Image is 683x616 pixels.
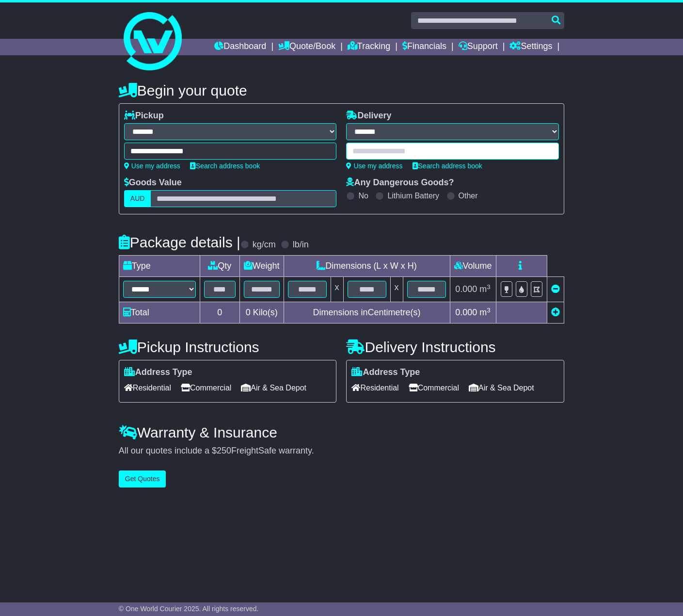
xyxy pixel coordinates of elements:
[119,470,166,487] button: Get Quotes
[450,256,496,277] td: Volume
[119,339,337,355] h4: Pickup Instructions
[124,178,182,188] label: Goods Value
[413,162,482,170] a: Search address book
[241,380,306,395] span: Air & Sea Depot
[119,424,564,440] h4: Warranty & Insurance
[217,446,231,455] span: 250
[119,446,564,456] div: All our quotes include a $ FreightSafe warranty.
[459,39,498,55] a: Support
[402,39,446,55] a: Financials
[409,380,459,395] span: Commercial
[346,339,564,355] h4: Delivery Instructions
[124,162,180,170] a: Use my address
[239,256,284,277] td: Weight
[253,240,276,250] label: kg/cm
[119,82,564,98] h4: Begin your quote
[119,256,200,277] td: Type
[293,240,309,250] label: lb/in
[346,111,391,121] label: Delivery
[390,277,403,302] td: x
[351,380,398,395] span: Residential
[119,605,259,613] span: © One World Courier 2025. All rights reserved.
[479,284,491,294] span: m
[346,162,402,170] a: Use my address
[119,302,200,324] td: Total
[284,302,450,324] td: Dimensions in Centimetre(s)
[358,191,368,200] label: No
[181,380,231,395] span: Commercial
[551,308,560,317] a: Add new item
[387,191,439,200] label: Lithium Battery
[239,302,284,324] td: Kilo(s)
[331,277,343,302] td: x
[278,39,335,55] a: Quote/Book
[284,256,450,277] td: Dimensions (L x W x H)
[351,367,420,378] label: Address Type
[124,190,151,207] label: AUD
[469,380,534,395] span: Air & Sea Depot
[346,178,454,188] label: Any Dangerous Goods?
[459,191,478,200] label: Other
[551,284,560,294] a: Remove this item
[246,308,251,317] span: 0
[455,308,477,317] span: 0.000
[124,111,164,121] label: Pickup
[119,234,240,250] h4: Package details |
[487,307,491,314] sup: 3
[348,39,390,55] a: Tracking
[509,39,552,55] a: Settings
[200,256,239,277] td: Qty
[479,308,491,317] span: m
[487,283,491,291] sup: 3
[200,302,239,324] td: 0
[455,284,477,294] span: 0.000
[124,380,171,395] span: Residential
[214,39,266,55] a: Dashboard
[124,367,192,378] label: Address Type
[190,162,260,170] a: Search address book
